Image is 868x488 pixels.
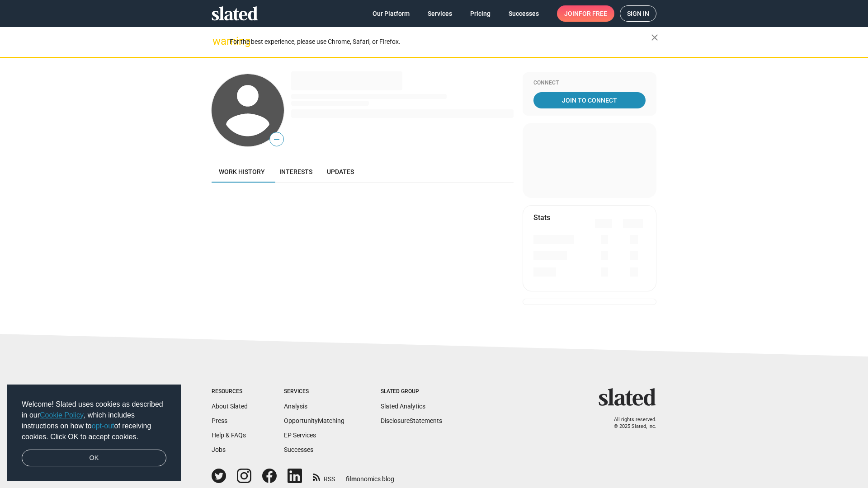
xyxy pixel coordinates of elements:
[509,5,539,22] span: Successes
[279,168,312,175] span: Interests
[219,168,265,175] span: Work history
[564,5,607,22] span: Join
[212,446,226,453] a: Jobs
[381,403,425,410] a: Slated Analytics
[284,417,344,424] a: OpportunityMatching
[284,446,313,453] a: Successes
[373,5,410,22] span: Our Platform
[92,422,114,430] a: opt-out
[327,168,354,175] span: Updates
[212,432,246,439] a: Help & FAQs
[270,134,283,145] span: —
[557,5,614,22] a: Joinfor free
[649,32,660,43] mat-icon: close
[579,5,607,22] span: for free
[212,388,248,395] div: Resources
[428,5,452,22] span: Services
[463,5,498,22] a: Pricing
[533,92,646,108] a: Join To Connect
[212,403,248,410] a: About Slated
[284,432,316,439] a: EP Services
[620,5,656,22] a: Sign in
[22,399,166,442] span: Welcome! Slated uses cookies as described in our , which includes instructions on how to of recei...
[627,6,649,21] span: Sign in
[272,161,320,183] a: Interests
[40,411,84,419] a: Cookie Policy
[284,388,344,395] div: Services
[365,5,417,22] a: Our Platform
[381,417,442,424] a: DisclosureStatements
[313,469,335,483] a: RSS
[470,5,491,22] span: Pricing
[284,403,307,410] a: Analysis
[7,385,181,481] div: cookieconsent
[604,417,656,430] p: All rights reserved. © 2025 Slated, Inc.
[230,36,651,48] div: For the best experience, please use Chrome, Safari, or Firefox.
[501,5,546,22] a: Successes
[420,5,459,22] a: Services
[212,161,272,183] a: Work history
[320,161,361,183] a: Updates
[535,92,644,108] span: Join To Connect
[346,475,357,483] span: film
[346,468,394,483] a: filmonomics blog
[533,80,646,87] div: Connect
[212,417,227,424] a: Press
[381,388,442,395] div: Slated Group
[22,450,166,467] a: dismiss cookie message
[533,213,550,222] mat-card-title: Stats
[212,36,223,47] mat-icon: warning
